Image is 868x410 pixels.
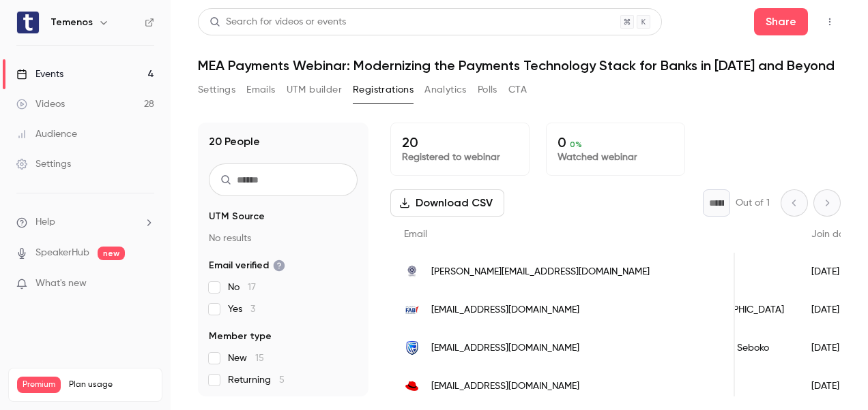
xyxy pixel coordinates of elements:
[209,259,285,272] span: Email verified
[69,379,154,390] span: Plan usage
[811,230,854,239] span: Join date
[50,16,93,29] h6: Temenos
[736,196,770,210] p: Out of 1
[138,278,154,290] iframe: Noticeable Trigger
[228,281,256,294] span: No
[209,133,260,150] h1: 20 People
[209,15,346,29] div: Search for videos or events
[16,157,71,171] div: Settings
[431,303,579,317] span: [EMAIL_ADDRESS][DOMAIN_NAME]
[198,79,235,101] button: Settings
[250,304,255,314] span: 3
[508,79,527,101] button: CTA
[402,151,518,164] p: Registered to webinar
[558,151,674,164] p: Watched webinar
[198,57,841,74] h1: MEA Payments Webinar: Modernizing the Payments Technology Stack for Banks in [DATE] and Beyond
[798,253,867,291] div: [DATE]
[570,140,582,149] span: 0 %
[16,215,154,230] li: help-dropdown-opener
[17,377,61,393] span: Premium
[228,373,285,387] span: Returning
[228,302,255,316] span: Yes
[431,379,579,394] span: [EMAIL_ADDRESS][DOMAIN_NAME]
[404,340,420,356] img: standardbank.co.za
[98,247,125,260] span: new
[287,79,342,101] button: UTM builder
[431,265,650,279] span: [PERSON_NAME][EMAIL_ADDRESS][DOMAIN_NAME]
[16,67,63,81] div: Events
[353,79,414,101] button: Registrations
[558,134,674,151] p: 0
[798,367,867,405] div: [DATE]
[35,246,89,260] a: SpeakerHub
[35,215,55,230] span: Help
[404,230,427,239] span: Email
[246,79,275,101] button: Emails
[16,97,65,111] div: Videos
[209,232,358,245] p: No results
[424,79,467,101] button: Analytics
[390,189,504,217] button: Download CSV
[754,8,808,35] button: Share
[478,79,497,101] button: Polls
[404,264,420,280] img: masaref-bsc.com
[431,341,579,356] span: [EMAIL_ADDRESS][DOMAIN_NAME]
[17,12,39,33] img: Temenos
[798,291,867,329] div: [DATE]
[35,277,87,291] span: What's new
[402,134,518,151] p: 20
[228,351,264,365] span: New
[209,330,272,343] span: Member type
[248,283,256,292] span: 17
[404,378,420,394] img: redhat.com
[279,375,285,385] span: 5
[209,210,265,223] span: UTM Source
[798,329,867,367] div: [DATE]
[404,302,420,318] img: bankfab.com
[16,127,77,141] div: Audience
[255,353,264,363] span: 15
